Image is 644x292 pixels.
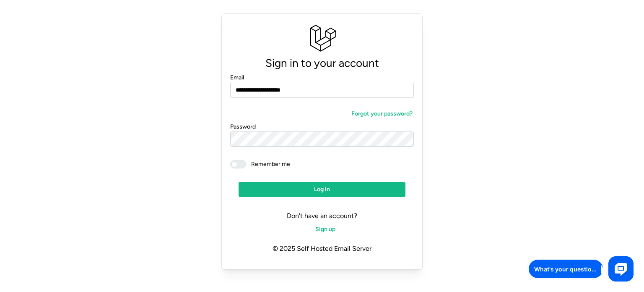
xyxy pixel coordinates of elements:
[314,182,330,197] span: Log in
[230,54,414,72] p: Sign in to your account
[230,237,414,261] p: © 2025 Self Hosted Email Server
[307,222,337,237] a: Sign up
[315,222,335,237] span: Sign up
[230,122,256,132] label: Password
[230,210,414,221] p: Don't have an account?
[230,73,244,82] label: Email
[343,106,414,121] a: Forgot your password?
[351,107,413,121] span: Forgot your password?
[246,160,290,168] span: Remember me
[239,182,405,197] button: Log in
[527,254,636,284] iframe: HelpCrunch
